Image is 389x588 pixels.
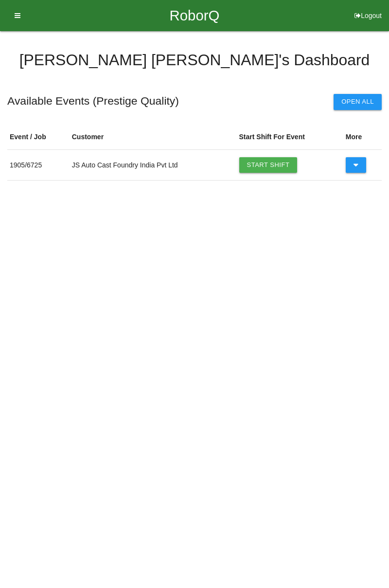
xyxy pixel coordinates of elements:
[237,125,343,150] th: Start Shift For Event
[70,149,237,180] td: JS Auto Cast Foundry India Pvt Ltd
[7,52,382,69] h4: [PERSON_NAME] [PERSON_NAME] 's Dashboard
[334,94,382,110] button: Open All
[70,125,237,150] th: Customer
[7,125,70,150] th: Event / Job
[343,125,382,150] th: More
[239,157,298,173] a: Start Shift
[7,95,179,107] h5: Available Events ( Prestige Quality )
[7,149,70,180] td: 1905 / 6725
